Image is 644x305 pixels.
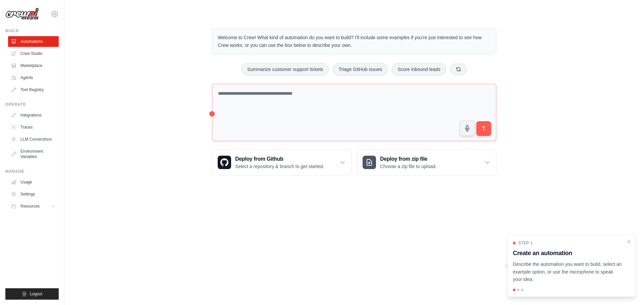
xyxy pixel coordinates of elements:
[8,134,59,145] a: LLM Connections
[5,169,59,174] div: Manage
[626,239,632,244] button: Close walkthrough
[333,63,388,76] button: Triage GitHub issues
[8,189,59,200] a: Settings
[5,8,39,20] img: Logo
[513,260,622,283] p: Describe the automation you want to build, select an example option, or use the microphone to spe...
[8,201,59,212] button: Resources
[392,63,446,76] button: Score inbound leads
[518,240,533,246] span: Step 1
[8,146,59,162] a: Environment Variables
[30,291,42,297] span: Logout
[8,110,59,121] a: Integrations
[5,288,59,300] button: Logout
[8,48,59,59] a: Crew Studio
[20,204,40,209] span: Resources
[5,28,59,33] div: Build
[218,34,491,49] p: Welcome to Crew! What kind of automation do you want to build? I'll include some examples if you'...
[5,102,59,107] div: Operate
[241,63,329,76] button: Summarize customer support tickets
[8,177,59,187] a: Usage
[8,36,59,47] a: Automations
[380,163,437,170] p: Choose a zip file to upload.
[235,163,324,170] p: Select a repository & branch to get started.
[8,122,59,133] a: Traces
[380,155,437,163] h3: Deploy from zip file
[8,72,59,83] a: Agents
[235,155,324,163] h3: Deploy from Github
[610,273,644,305] iframe: Chat Widget
[513,248,622,258] h3: Create an automation
[8,60,59,71] a: Marketplace
[8,84,59,95] a: Tool Registry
